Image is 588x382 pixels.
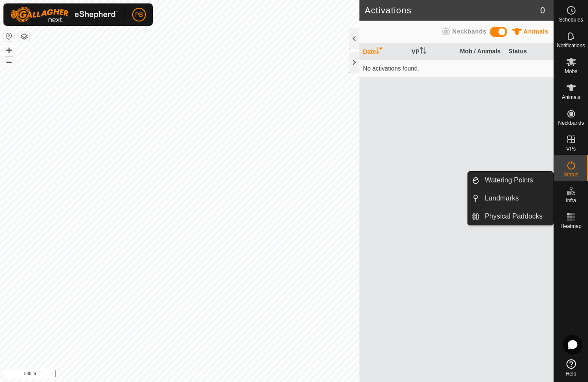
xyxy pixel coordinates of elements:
[485,211,542,222] span: Physical Paddocks
[540,4,545,17] span: 0
[359,60,554,77] td: No activations found.
[19,31,29,42] button: Map Layers
[359,43,408,60] th: Date
[188,371,214,379] a: Contact Us
[563,172,578,177] span: Status
[480,208,553,225] a: Physical Paddocks
[523,28,548,35] span: Animals
[480,190,553,207] a: Landmarks
[457,43,505,60] th: Mob / Animals
[560,224,582,229] span: Heatmap
[10,7,118,22] img: Gallagher Logo
[4,31,14,41] button: Reset Map
[566,146,576,151] span: VPs
[485,175,533,185] span: Watering Points
[468,172,553,189] li: Watering Points
[558,120,584,126] span: Neckbands
[4,45,14,55] button: +
[468,190,553,207] li: Landmarks
[376,48,383,55] p-sorticon: Activate to sort
[559,17,583,22] span: Schedules
[468,208,553,225] li: Physical Paddocks
[135,10,143,19] span: PB
[562,95,580,100] span: Animals
[146,371,178,379] a: Privacy Policy
[566,198,576,203] span: Infra
[4,56,14,67] button: –
[485,193,519,203] span: Landmarks
[557,43,585,48] span: Notifications
[554,356,588,380] a: Help
[505,43,554,60] th: Status
[420,48,427,55] p-sorticon: Activate to sort
[480,172,553,189] a: Watering Points
[408,43,457,60] th: VP
[365,5,540,15] h2: Activations
[566,371,576,376] span: Help
[452,28,486,35] span: Neckbands
[565,69,577,74] span: Mobs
